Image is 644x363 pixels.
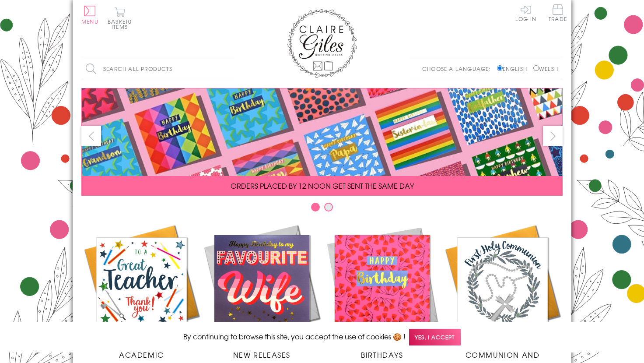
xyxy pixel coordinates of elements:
[231,180,414,191] span: ORDERS PLACED BY 12 NOON GET SENT THE SAME DAY
[287,9,357,78] img: Claire Giles Greetings Cards
[322,222,442,360] a: Birthdays
[543,126,563,146] button: next
[112,18,132,31] span: 0 items
[233,349,290,360] span: New Releases
[497,65,503,71] input: English
[81,202,563,216] div: Carousel Pagination
[81,126,101,146] button: prev
[108,7,132,29] button: Basket0 items
[226,59,234,79] input: Search
[497,65,532,73] label: English
[515,4,536,21] a: Log In
[549,4,567,23] a: Trade
[324,203,333,211] button: Carousel Page 2
[409,329,461,346] span: Yes, I accept
[422,65,495,73] p: Choose a language:
[549,4,567,21] span: Trade
[81,18,98,25] span: Menu
[119,349,164,360] span: Academic
[81,6,98,24] button: Menu
[81,59,234,79] input: Search all products
[311,203,320,211] button: Carousel Page 1 (Current Slide)
[81,222,202,360] a: Academic
[361,349,403,360] span: Birthdays
[202,222,322,360] a: New Releases
[533,65,539,71] input: Welsh
[533,65,558,73] label: Welsh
